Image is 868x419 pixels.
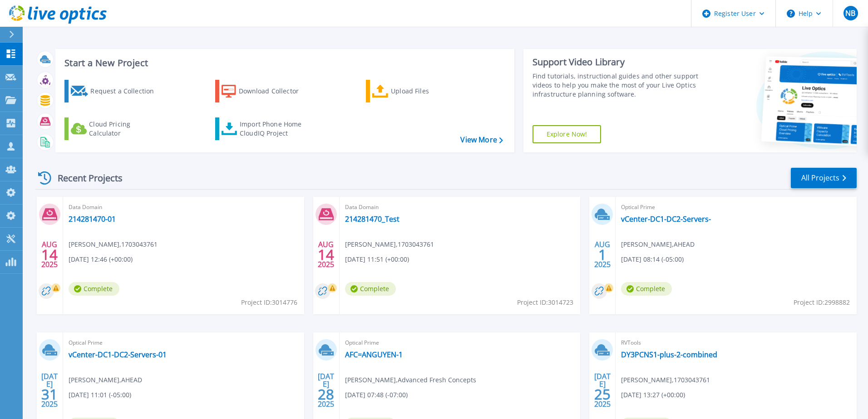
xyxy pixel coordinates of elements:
div: [DATE] 2025 [594,374,611,407]
div: Cloud Pricing Calculator [89,120,162,138]
a: Upload Files [366,80,467,102]
span: [PERSON_NAME] , AHEAD [69,375,142,385]
a: Explore Now! [533,125,602,143]
div: Request a Collection [90,82,163,100]
span: [DATE] 13:27 (+00:00) [621,390,685,400]
span: 14 [41,251,58,258]
h3: Start a New Project [64,58,503,68]
div: [DATE] 2025 [317,374,335,407]
span: [DATE] 12:46 (+00:00) [69,254,133,264]
span: Data Domain [69,202,299,212]
span: Optical Prime [345,338,575,348]
span: Data Domain [345,202,575,212]
span: [PERSON_NAME] , Advanced Fresh Concepts [345,375,476,385]
span: Optical Prime [621,202,851,212]
a: Download Collector [215,80,316,102]
span: 28 [318,390,334,398]
span: NB [845,10,855,17]
div: Recent Projects [35,167,135,189]
span: 14 [318,251,334,258]
div: Support Video Library [533,56,702,68]
a: AFC=ANGUYEN-1 [345,350,403,359]
span: Project ID: 3014723 [517,297,573,307]
span: 31 [41,390,58,398]
span: [DATE] 08:14 (-05:00) [621,254,684,264]
span: [DATE] 07:48 (-07:00) [345,390,408,400]
a: Cloud Pricing Calculator [64,117,166,140]
a: View More [460,136,503,144]
div: AUG 2025 [41,238,58,271]
span: [PERSON_NAME] , 1703043761 [621,375,710,385]
div: Upload Files [391,82,464,100]
a: vCenter-DC1-DC2-Servers-01 [69,350,167,359]
a: vCenter-DC1-DC2-Servers- [621,214,711,224]
span: Complete [621,282,672,296]
span: [PERSON_NAME] , AHEAD [621,239,695,249]
a: 214281470_Test [345,214,399,224]
a: DY3PCNS1-plus-2-combined [621,350,717,359]
a: Request a Collection [64,80,166,102]
span: RVTools [621,338,851,348]
span: Project ID: 2998882 [794,297,850,307]
span: Project ID: 3014776 [241,297,297,307]
span: [DATE] 11:51 (+00:00) [345,254,409,264]
span: 25 [594,390,611,398]
span: Optical Prime [69,338,299,348]
span: Complete [345,282,396,296]
span: [DATE] 11:01 (-05:00) [69,390,131,400]
span: [PERSON_NAME] , 1703043761 [345,239,434,249]
a: 214281470-01 [69,214,116,224]
span: Complete [69,282,119,296]
div: Download Collector [239,82,311,100]
div: Import Phone Home CloudIQ Project [240,120,311,138]
span: 1 [598,251,607,258]
div: AUG 2025 [594,238,611,271]
span: [PERSON_NAME] , 1703043761 [69,239,158,249]
div: AUG 2025 [317,238,335,271]
a: All Projects [791,168,857,188]
div: [DATE] 2025 [41,374,58,407]
div: Find tutorials, instructional guides and other support videos to help you make the most of your L... [533,72,702,99]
